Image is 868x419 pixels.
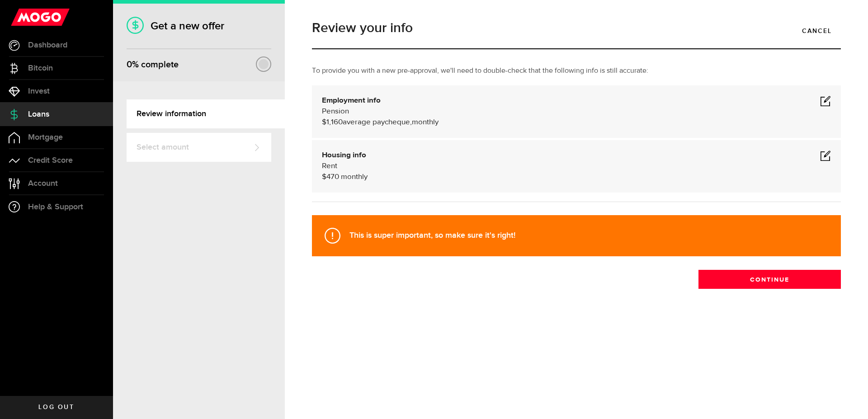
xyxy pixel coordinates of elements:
[127,19,271,33] h1: Get a new offer
[322,97,381,104] b: Employment info
[312,66,841,76] p: To provide you with a new pre-approval, we'll need to double-check that the following info is sti...
[322,173,326,181] span: $
[312,21,841,35] h1: Review your info
[793,21,841,40] a: Cancel
[322,162,337,170] span: Rent
[412,118,439,126] span: monthly
[341,173,368,181] span: monthly
[38,404,74,410] span: Log out
[28,87,50,95] span: Invest
[28,179,58,188] span: Account
[698,270,841,289] button: Continue
[28,110,49,118] span: Loans
[322,151,366,159] b: Housing info
[28,41,67,49] span: Dashboard
[322,108,349,115] span: Pension
[326,173,339,181] span: 470
[28,203,83,211] span: Help & Support
[28,133,63,141] span: Mortgage
[349,231,515,240] strong: This is super important, so make sure it's right!
[322,118,343,126] span: $1,160
[343,118,412,126] span: average paycheque,
[127,56,179,73] div: % complete
[127,99,285,128] a: Review information
[127,133,271,162] a: Select amount
[28,64,53,72] span: Bitcoin
[127,59,132,70] span: 0
[28,156,73,165] span: Credit Score
[7,4,34,31] button: Open LiveChat chat widget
